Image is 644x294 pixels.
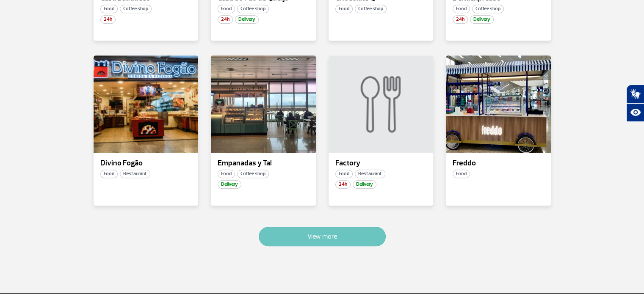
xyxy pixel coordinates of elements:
[100,5,118,13] span: Food
[237,170,269,178] span: Coffee shop
[472,5,504,13] span: Coffee shop
[218,15,233,24] span: 24h
[120,170,150,178] span: Restaurant
[335,5,353,13] span: Food
[218,159,309,168] p: Empanadas y Tal
[470,15,494,24] span: Delivery
[453,159,544,168] p: Freddo
[235,15,259,24] span: Delivery
[335,180,351,189] span: 24h
[259,227,386,246] button: View more
[218,170,235,178] span: Food
[335,159,427,168] p: Factory
[218,180,241,189] span: Delivery
[237,5,269,13] span: Coffee shop
[355,5,387,13] span: Coffee shop
[453,15,468,24] span: 24h
[626,103,644,122] button: Abrir recursos assistivos.
[353,180,376,189] span: Delivery
[218,5,235,13] span: Food
[626,85,644,103] button: Abrir tradutor de língua de sinais.
[453,5,470,13] span: Food
[335,170,353,178] span: Food
[355,170,385,178] span: Restaurant
[100,170,118,178] span: Food
[120,5,152,13] span: Coffee shop
[453,170,470,178] span: Food
[626,85,644,122] div: Plugin de acessibilidade da Hand Talk.
[100,15,116,24] span: 24h
[100,159,192,168] p: Divino Fogão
